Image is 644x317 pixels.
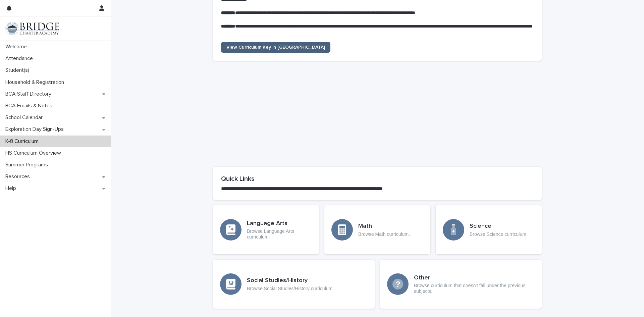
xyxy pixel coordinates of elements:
[5,22,59,35] img: V1C1m3IdTEidaUdm9Hs0
[3,126,69,133] p: Exploration Day Sign-Ups
[470,223,528,230] h3: Science
[3,185,21,192] p: Help
[213,260,375,309] a: Social Studies/HistoryBrowse Social Studies/History curriculum.
[3,91,57,97] p: BCA Staff Directory
[247,220,312,227] h3: Language Arts
[3,173,35,180] p: Resources
[358,223,410,230] h3: Math
[3,162,53,168] p: Summer Programs
[213,205,319,254] a: Language ArtsBrowse Language Arts curriculum.
[247,228,312,240] p: Browse Language Arts curriculum.
[324,205,430,254] a: MathBrowse Math curriculum.
[3,79,69,86] p: Household & Registration
[436,205,542,254] a: ScienceBrowse Science curriculum.
[414,274,535,282] h3: Other
[3,138,44,145] p: K-8 Curriculum
[380,260,542,309] a: OtherBrowse curriculum that doesn't fall under the previous subjects.
[247,277,334,284] h3: Social Studies/History
[3,55,38,62] p: Attendance
[3,103,58,109] p: BCA Emails & Notes
[470,231,528,237] p: Browse Science curriculum.
[3,44,32,50] p: Welcome
[221,42,330,53] a: View Curriculum Key in [GEOGRAPHIC_DATA]
[3,67,35,73] p: Student(s)
[414,283,535,294] p: Browse curriculum that doesn't fall under the previous subjects.
[358,231,410,237] p: Browse Math curriculum.
[3,114,48,121] p: School Calendar
[247,286,334,292] p: Browse Social Studies/History curriculum.
[221,175,534,183] h2: Quick Links
[226,45,325,50] span: View Curriculum Key in [GEOGRAPHIC_DATA]
[3,150,66,156] p: HS Curriculum Overview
